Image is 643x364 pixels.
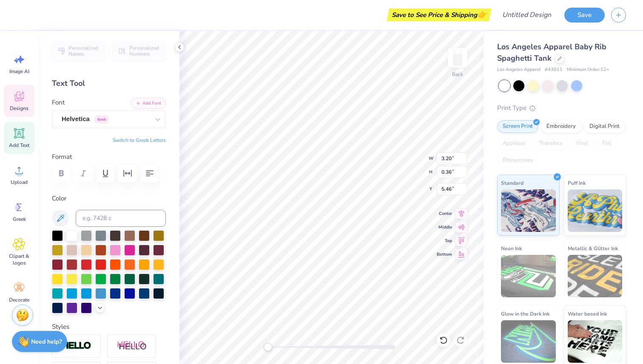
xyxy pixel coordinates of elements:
div: Back [452,71,463,78]
img: Water based Ink [568,320,623,363]
label: Color [52,194,166,203]
img: Stroke [62,341,91,351]
div: Transfers [534,137,568,150]
img: Glow in the Dark Ink [501,320,556,363]
button: Personalized Names [52,41,105,61]
span: Middle [437,224,452,231]
span: Los Angeles Apparel Baby Rib Spaghetti Tank [497,42,606,63]
img: Standard [501,189,556,232]
div: Embroidery [541,120,581,133]
span: Puff Ink [568,178,586,187]
div: Rhinestones [497,154,538,167]
div: Applique [497,137,531,150]
button: Personalized Numbers [113,41,166,61]
label: Format [52,152,166,162]
label: Styles [52,322,69,332]
div: Foil [597,137,617,150]
strong: Need help? [31,338,62,346]
span: Personalized Numbers [129,45,161,57]
span: Add Text [9,142,29,149]
div: Screen Print [497,120,538,133]
span: Center [437,210,452,217]
button: Switch to Greek Letters [113,137,166,144]
span: Personalized Names [68,45,100,57]
span: Minimum Order: 12 + [567,66,609,73]
div: Digital Print [584,120,625,133]
span: Upload [11,179,28,186]
img: Metallic & Glitter Ink [568,255,623,297]
span: Greek [13,216,26,223]
span: Los Angeles Apparel [497,66,541,73]
span: Neon Ink [501,244,522,253]
img: Shadow [117,341,147,351]
span: Water based Ink [568,309,607,318]
span: 👉 [477,9,487,20]
span: Image AI [9,68,29,75]
div: Save to See Price & Shipping [389,8,489,21]
div: Text Tool [52,78,166,89]
button: Add Font [131,98,166,109]
span: Glow in the Dark Ink [501,309,549,318]
span: Top [437,237,452,244]
img: Neon Ink [501,255,556,297]
button: Save [564,8,605,23]
span: Designs [10,105,28,112]
span: # 43011 [545,66,563,73]
span: Decorate [9,296,29,303]
img: Puff Ink [568,189,623,232]
div: Vinyl [570,137,594,150]
div: Print Type [497,103,626,113]
label: Font [52,98,65,107]
img: Back [449,49,466,66]
input: Untitled Design [495,6,558,23]
span: Clipart & logos [5,253,33,266]
input: e.g. 7428 c [76,210,166,227]
span: Bottom [437,251,452,258]
div: Accessibility label [264,343,272,351]
span: Metallic & Glitter Ink [568,244,618,253]
span: Standard [501,178,524,187]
